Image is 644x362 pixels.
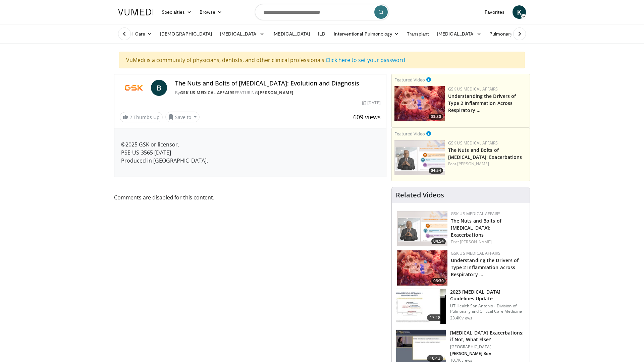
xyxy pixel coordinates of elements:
img: 115e3ffd-dfda-40a8-9c6e-2699a402c261.png.150x105_q85_crop-smart_upscale.png [394,140,445,175]
button: Save to [165,112,200,122]
small: Featured Video [394,131,425,137]
input: Search topics, interventions [255,4,389,20]
img: 115e3ffd-dfda-40a8-9c6e-2699a402c261.png.150x105_q85_crop-smart_upscale.png [397,211,447,246]
a: [MEDICAL_DATA] [216,27,268,41]
div: [DATE] [362,100,380,106]
a: 04:54 [397,211,447,246]
a: Pulmonary Infection [485,27,543,41]
div: VuMedi is a community of physicians, dentists, and other clinical professionals. [119,52,525,68]
span: 03:30 [429,114,443,120]
small: Featured Video [394,77,425,83]
a: K [513,5,526,19]
a: B [151,80,167,96]
a: 03:30 [397,250,447,286]
span: 609 views [353,113,381,121]
a: Understanding the Drivers of Type 2 Inflammation Across Respiratory … [448,93,516,113]
a: GSK US Medical Affairs [451,250,501,256]
span: 2 [129,114,132,120]
a: Specialties [158,5,196,19]
img: c2a2685b-ef94-4fc2-90e1-739654430920.png.150x105_q85_crop-smart_upscale.png [394,86,445,121]
img: 9f1c6381-f4d0-4cde-93c4-540832e5bbaf.150x105_q85_crop-smart_upscale.jpg [396,289,446,324]
p: [GEOGRAPHIC_DATA] [450,344,526,350]
a: [PERSON_NAME] [258,90,293,96]
img: VuMedi Logo [118,9,154,15]
a: The Nuts and Bolts of [MEDICAL_DATA]: Exacerbations [451,218,501,238]
a: GSK US Medical Affairs [448,86,498,92]
a: [DEMOGRAPHIC_DATA] [156,27,216,41]
span: 04:54 [429,168,443,174]
a: [PERSON_NAME] [457,161,489,167]
a: 2 Thumbs Up [120,112,163,122]
a: [PERSON_NAME] [460,239,492,245]
a: ILD [314,27,329,41]
a: Interventional Pulmonology [330,27,403,41]
p: 23.4K views [450,315,472,321]
span: 03:30 [431,278,446,284]
a: GSK US Medical Affairs [448,140,498,146]
h3: [MEDICAL_DATA] Exacerbations: if Not, What Else? [450,329,526,343]
a: Browse [196,5,226,19]
span: Comments are disabled for this content. [114,193,386,202]
a: 17:28 2023 [MEDICAL_DATA] Guidelines Update UT Health San Antonio - Division of Pulmonary and Cri... [396,289,526,324]
a: [MEDICAL_DATA] [433,27,485,41]
p: ©2025 GSK or licensor. PSE-US-3565 [DATE] Produced in [GEOGRAPHIC_DATA]. [121,140,379,165]
a: 03:30 [394,86,445,121]
p: UT Health San Antonio - Division of Pulmonary and Critical Care Medicine [450,303,526,314]
a: [MEDICAL_DATA] [268,27,314,41]
div: By FEATURING [175,90,381,96]
span: 04:54 [431,238,446,244]
a: Understanding the Drivers of Type 2 Inflammation Across Respiratory … [451,257,519,278]
a: 04:54 [394,140,445,175]
p: [PERSON_NAME] Bon [450,351,526,356]
a: GSK US Medical Affairs [180,90,235,96]
a: Transplant [403,27,433,41]
img: c2a2685b-ef94-4fc2-90e1-739654430920.png.150x105_q85_crop-smart_upscale.png [397,250,447,286]
div: Feat. [451,239,524,245]
span: 16:43 [427,355,443,362]
a: Click here to set your password [326,56,405,64]
h4: The Nuts and Bolts of [MEDICAL_DATA]: Evolution and Diagnosis [175,80,381,87]
h4: Related Videos [396,191,444,199]
img: GSK US Medical Affairs [120,80,148,96]
a: GSK US Medical Affairs [451,211,501,217]
span: 17:28 [427,314,443,321]
h3: 2023 [MEDICAL_DATA] Guidelines Update [450,289,526,302]
a: Favorites [481,5,508,19]
div: Feat. [448,161,527,167]
a: The Nuts and Bolts of [MEDICAL_DATA]: Exacerbations [448,147,522,160]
